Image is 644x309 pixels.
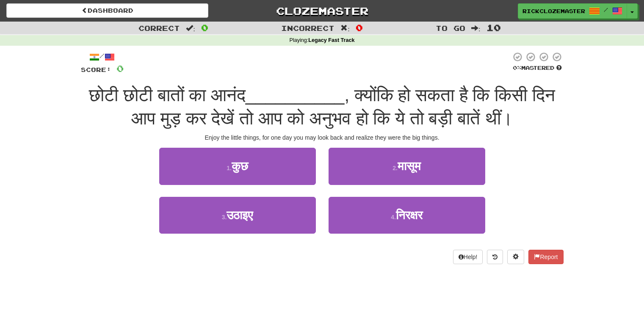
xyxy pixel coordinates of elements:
span: , क्योंकि हो सकता है कि किसी दिन आप मुड़ कर देखें तो आप को अनुभव हो कि ये तो बड़ी बातें थीं। [131,85,555,128]
span: मासूम [398,160,421,173]
span: उठाइए [227,209,253,222]
button: Report [528,250,563,264]
span: 0 % [513,64,521,71]
span: 10 [486,22,501,33]
span: छोटी छोटी बातों का आनंद [89,85,246,105]
span: : [186,25,195,32]
small: 2 . [392,165,398,171]
span: : [471,25,481,32]
strong: Legacy Fast Track [308,37,354,43]
span: निरक्षर [396,209,423,222]
a: Dashboard [6,3,208,18]
span: / [604,7,608,13]
a: Clozemaster [221,3,423,18]
button: Round history (alt+y) [487,250,503,264]
span: To go [436,24,465,32]
button: 2.मासूम [329,148,485,185]
small: 1 . [227,165,232,171]
span: __________ [246,85,345,105]
button: 1.कुछ [159,148,316,185]
button: 4.निरक्षर [329,197,485,234]
div: Mastered [511,64,564,72]
span: : [340,25,350,32]
span: RickClozemaster [522,7,585,15]
span: Correct [138,24,180,32]
div: / [81,52,124,62]
button: Help! [453,250,483,264]
span: 0 [356,22,363,33]
small: 3 . [222,214,227,221]
span: Score: [81,66,111,73]
div: Enjoy the little things, for one day you may look back and realize they were the big things. [81,133,564,142]
span: कुछ [232,160,248,173]
button: 3.उठाइए [159,197,316,234]
span: 0 [201,22,208,33]
small: 4 . [391,214,396,221]
span: Incorrect [281,24,334,32]
span: 0 [116,63,124,74]
a: RickClozemaster / [518,3,627,19]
